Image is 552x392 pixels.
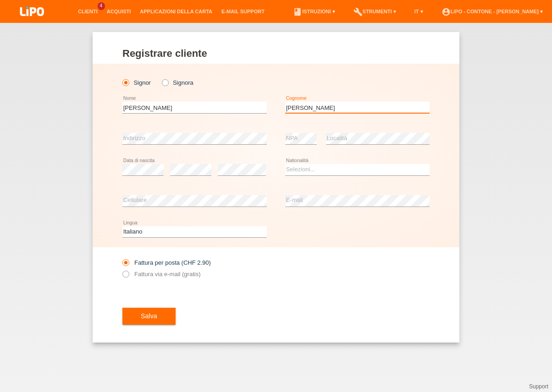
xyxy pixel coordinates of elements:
[122,259,128,271] input: Fattura per posta (CHF 2.90)
[410,9,428,14] a: IT ▾
[349,9,401,14] a: buildStrumenti ▾
[122,79,128,85] input: Signor
[122,79,151,86] label: Signor
[98,2,105,10] span: 4
[353,7,363,16] i: build
[122,271,128,282] input: Fattura via e-mail (gratis)
[162,79,168,85] input: Signora
[529,383,548,390] a: Support
[102,9,136,14] a: Acquisti
[9,19,55,26] a: LIPO pay
[122,259,211,266] label: Fattura per posta (CHF 2.90)
[288,9,339,14] a: bookIstruzioni ▾
[437,9,547,14] a: account_circleLIPO - Contone - [PERSON_NAME] ▾
[122,271,200,278] label: Fattura via e-mail (gratis)
[141,312,157,320] span: Salva
[122,308,176,325] button: Salva
[73,9,102,14] a: Clienti
[442,7,451,16] i: account_circle
[162,79,193,86] label: Signora
[122,48,430,59] h1: Registrare cliente
[135,9,217,14] a: Applicazioni della carta
[217,9,269,14] a: E-mail Support
[293,7,302,16] i: book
